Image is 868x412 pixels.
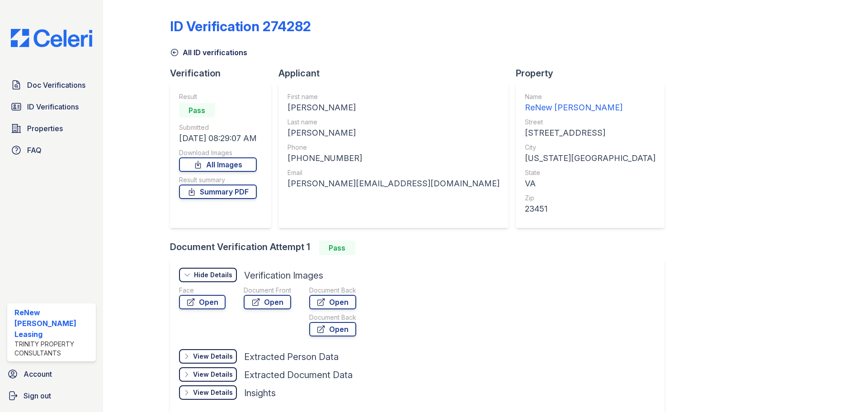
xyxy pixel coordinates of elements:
div: Extracted Person Data [244,350,339,363]
a: Open [179,295,226,309]
div: ReNew [PERSON_NAME] Leasing [14,307,92,340]
div: Download Images [179,148,257,157]
div: Document Front [244,286,291,295]
div: [PERSON_NAME][EMAIL_ADDRESS][DOMAIN_NAME] [288,177,500,190]
div: Verification [170,67,278,80]
div: [STREET_ADDRESS] [525,127,656,139]
div: Submitted [179,123,257,132]
div: Result summary [179,175,257,185]
a: Open [309,295,356,309]
span: ID Verifications [27,101,79,112]
span: FAQ [27,145,42,156]
div: Phone [288,143,500,152]
a: Properties [7,119,96,137]
div: Document Verification Attempt 1 [170,241,672,255]
a: Summary PDF [179,185,257,199]
div: View Details [193,370,233,379]
div: City [525,143,656,152]
div: Trinity Property Consultants [14,340,92,358]
div: VA [525,177,656,190]
div: First name [288,92,500,101]
div: State [525,168,656,177]
div: ID Verification 274282 [170,18,311,34]
div: Hide Details [194,270,232,279]
div: Email [288,168,500,177]
a: Account [4,365,99,383]
div: Document Back [309,313,356,322]
div: Face [179,286,226,295]
div: Result [179,92,257,101]
a: Open [244,295,291,309]
a: Name ReNew [PERSON_NAME] [525,92,656,114]
div: [US_STATE][GEOGRAPHIC_DATA] [525,152,656,165]
div: Pass [319,241,355,255]
a: Sign out [4,387,99,405]
div: Document Back [309,286,356,295]
a: All Images [179,157,257,172]
span: Account [24,369,52,379]
iframe: chat widget [830,376,859,403]
div: Verification Images [244,269,323,282]
div: [DATE] 08:29:07 AM [179,132,257,145]
span: Sign out [24,390,51,401]
div: Applicant [278,67,516,80]
img: CE_Logo_Blue-a8612792a0a2168367f1c8372b55b34899dd931a85d93a1a3d3e32e68fde9ad4.png [4,29,99,47]
div: Pass [179,103,215,118]
span: Doc Verifications [27,80,85,90]
div: Last name [288,118,500,127]
div: Street [525,118,656,127]
div: 23451 [525,203,656,215]
a: FAQ [7,141,96,159]
div: View Details [193,352,233,361]
a: Doc Verifications [7,76,96,94]
div: [PERSON_NAME] [288,101,500,114]
div: Name [525,92,656,101]
div: Property [516,67,672,80]
a: ID Verifications [7,98,96,116]
div: [PHONE_NUMBER] [288,152,500,165]
div: [PERSON_NAME] [288,127,500,139]
div: Extracted Document Data [244,369,353,381]
div: Insights [244,387,276,399]
a: Open [309,322,356,336]
a: All ID verifications [170,47,247,58]
span: Properties [27,123,63,134]
div: Zip [525,194,656,203]
div: ReNew [PERSON_NAME] [525,101,656,114]
div: View Details [193,388,233,397]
